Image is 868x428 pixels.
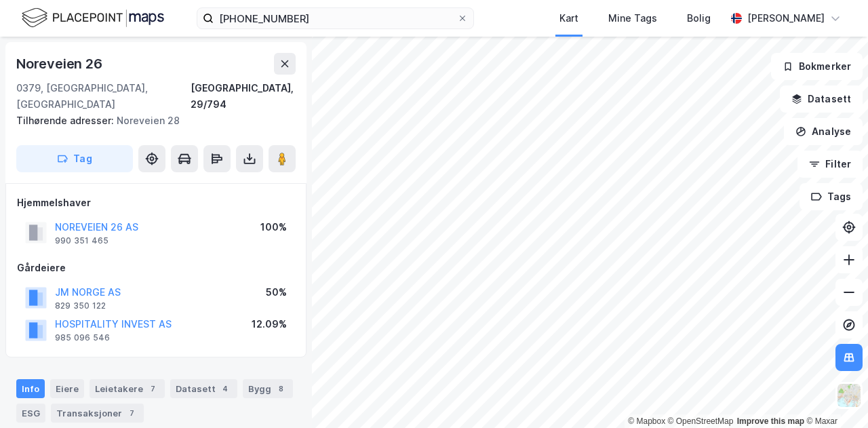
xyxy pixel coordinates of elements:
[559,10,578,26] div: Kart
[274,382,288,395] div: 8
[16,80,191,113] div: 0379, [GEOGRAPHIC_DATA], [GEOGRAPHIC_DATA]
[266,284,287,300] div: 50%
[17,260,295,276] div: Gårdeiere
[16,53,105,75] div: Noreveien 26
[797,151,863,178] button: Filter
[252,316,287,332] div: 12.09%
[784,118,863,145] button: Analyse
[16,115,117,126] span: Tilhørende adresser:
[125,406,138,420] div: 7
[16,404,45,423] div: ESG
[16,379,45,398] div: Info
[22,6,164,30] img: logo.f888ab2527a4732fd821a326f86c7f29.svg
[668,416,734,426] a: OpenStreetMap
[55,300,106,311] div: 829 350 122
[687,10,711,26] div: Bolig
[737,416,804,426] a: Improve this map
[16,113,285,129] div: Noreveien 28
[260,219,287,235] div: 100%
[17,195,295,211] div: Hjemmelshaver
[90,379,165,398] div: Leietakere
[780,85,863,113] button: Datasett
[771,53,863,80] button: Bokmerker
[800,363,868,428] iframe: Chat Widget
[55,235,108,246] div: 990 351 465
[51,404,144,423] div: Transaksjoner
[218,382,232,395] div: 4
[170,379,237,398] div: Datasett
[146,382,159,395] div: 7
[608,10,657,26] div: Mine Tags
[800,183,863,210] button: Tags
[214,8,457,28] input: Søk på adresse, matrikkel, gårdeiere, leietakere eller personer
[50,379,84,398] div: Eiere
[55,332,110,343] div: 985 096 546
[191,80,296,113] div: [GEOGRAPHIC_DATA], 29/794
[243,379,293,398] div: Bygg
[16,145,133,172] button: Tag
[628,416,665,426] a: Mapbox
[747,10,825,26] div: [PERSON_NAME]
